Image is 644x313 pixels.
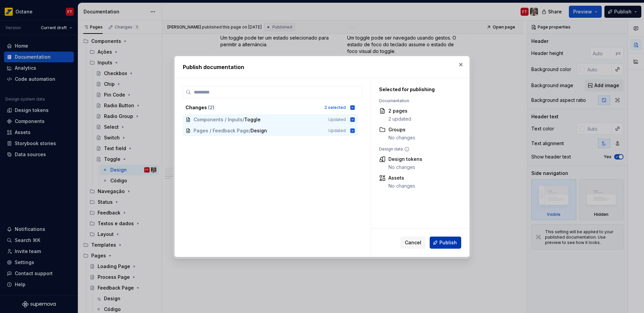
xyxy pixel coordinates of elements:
[183,63,461,71] h2: Publish documentation
[439,239,457,246] span: Publish
[249,127,251,134] span: /
[244,116,261,123] span: Toggle
[388,116,411,122] div: 2 updated
[194,116,243,123] span: Components / Inputs
[251,127,267,134] span: Design
[388,156,422,163] div: Design tokens
[388,108,411,114] div: 2 pages
[379,146,453,152] div: Design data
[208,105,214,110] span: ( 2 )
[388,134,415,141] div: No changes
[194,127,249,134] span: Pages / Feedback Page
[388,183,415,189] div: No changes
[400,237,426,249] button: Cancel
[379,86,453,93] div: Selected for publishing
[324,105,346,110] div: 2 selected
[388,175,415,181] div: Assets
[430,237,461,249] button: Publish
[388,164,422,171] div: No changes
[405,239,421,246] span: Cancel
[388,126,415,133] div: Groups
[185,104,320,111] div: Changes
[328,117,346,122] span: Updated
[379,98,453,104] div: Documentation
[243,116,244,123] span: /
[328,128,346,133] span: Updated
